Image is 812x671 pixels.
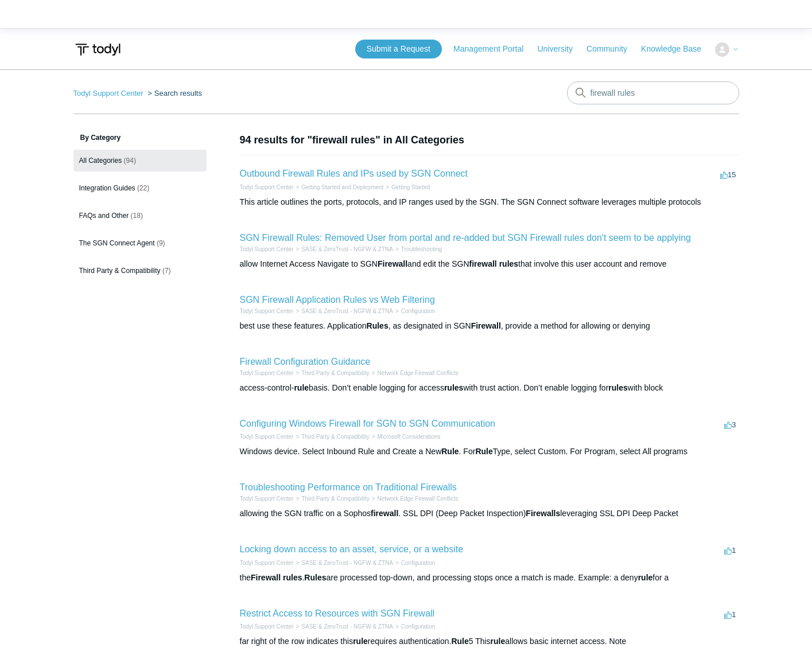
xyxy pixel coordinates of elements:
[240,622,294,631] li: Todyl Support Center
[724,610,736,619] span: 1
[240,370,294,376] a: Todyl Support Center
[378,259,407,268] em: Firewall
[157,239,165,247] span: (9)
[301,308,393,314] a: SASE & ZeroTrust - NGFW & ZTNA
[301,246,393,252] a: SASE & ZeroTrust - NGFW & ZTNA
[393,307,435,315] li: Configuration
[401,246,442,252] a: Troubleshooting
[294,383,309,392] em: rule
[393,245,442,253] li: Troubleshooting
[391,184,430,190] a: Getting Started
[79,184,135,192] span: Integration Guides
[401,560,435,566] a: Configuration
[638,573,653,582] em: rule
[240,169,468,178] a: Outbound Firewall Rules and IPs used by SGN Connect
[73,39,122,60] img: Todyl Support Center Help Center home page
[240,132,739,148] h1: 94 results for "firewall rules" in All Categories
[370,369,459,377] li: Network Edge Firewall Conflicts
[586,43,639,55] a: Community
[526,509,560,518] em: Firewalls
[240,496,294,502] a: Todyl Support Center
[240,369,294,377] li: Todyl Support Center
[240,307,294,315] li: Todyl Support Center
[79,267,161,275] span: Third Party & Compatibility
[240,196,739,208] div: This article outlines the ports, protocols, and IP ranges used by the SGN. The SGN Connect softwa...
[240,608,435,618] a: Restrict Access to Resources with SGN Firewall
[724,546,736,555] span: 1
[293,245,393,253] li: SASE & ZeroTrust - NGFW & ZTNA
[641,43,713,55] a: Knowledge Base
[73,177,207,199] a: Integration Guides (22)
[240,446,739,458] div: Windows device. Select Inbound Rule and Create a New . For Type, select Custom. For Program, sele...
[145,89,202,97] li: Search results
[240,482,457,492] a: Troubleshooting Performance on Traditional Firewalls
[370,494,459,503] li: Network Edge Firewall Conflicts
[73,232,207,254] a: The SGN Connect Agent (9)
[79,157,122,165] span: All Categories
[240,258,739,270] div: allow Internet Access Navigate to SGN and edit the SGN that involve this user account and remove
[240,382,739,394] div: access-control- basis. Don’t enable logging for access with trust action. Don’t enable logging fo...
[475,447,492,456] em: Rule
[293,622,393,631] li: SASE & ZeroTrust - NGFW & ZTNA
[444,383,463,392] em: rules
[293,183,383,192] li: Getting Started and Deployment
[453,43,535,55] a: Management Portal
[401,623,435,630] a: Configuration
[79,239,155,247] span: The SGN Connect Agent
[240,184,294,190] a: Todyl Support Center
[720,170,736,179] span: 15
[79,212,129,220] span: FAQs and Other
[304,573,326,582] em: Rules
[393,622,435,631] li: Configuration
[293,369,369,377] li: Third Party & Compatibility
[378,496,459,502] a: Network Edge Firewall Conflicts
[240,434,294,440] a: Todyl Support Center
[73,89,146,97] li: Todyl Support Center
[301,560,393,566] a: SASE & ZeroTrust - NGFW & ZTNA
[301,623,393,630] a: SASE & ZeroTrust - NGFW & ZTNA
[383,183,430,192] li: Getting Started
[124,157,136,165] span: (94)
[131,212,143,220] span: (18)
[240,572,739,584] div: the . are processed top-down, and processing stops once a match is made. Example: a deny for a
[240,357,371,366] a: Firewall Configuration Guidance
[371,509,398,518] em: firewall
[567,81,739,104] input: Search
[293,494,369,503] li: Third Party & Compatibility
[137,184,149,192] span: (22)
[293,432,369,441] li: Third Party & Compatibility
[401,308,435,314] a: Configuration
[73,205,207,227] a: FAQs and Other (18)
[240,635,739,647] div: far right of the row indicates this requires authentication. 5 This allows basic internet access....
[240,245,294,253] li: Todyl Support Center
[393,559,435,567] li: Configuration
[240,246,294,252] a: Todyl Support Center
[367,321,388,330] em: Rules
[73,260,207,282] a: Third Party & Compatibility (7)
[378,434,441,440] a: Microsoft Considerations
[441,447,459,456] em: Rule
[240,560,294,566] a: Todyl Support Center
[608,383,627,392] em: rules
[73,132,207,143] h3: By Category
[293,559,393,567] li: SASE & ZeroTrust - NGFW & ZTNA
[240,559,294,567] li: Todyl Support Center
[251,573,302,582] em: Firewall rules
[537,43,584,55] a: University
[355,40,442,58] a: Submit a Request
[724,420,736,429] span: 3
[240,320,739,332] div: best use these features. Application , as designated in SGN , provide a method for allowing or de...
[378,370,459,376] a: Network Edge Firewall Conflicts
[162,267,171,275] span: (7)
[240,623,294,630] a: Todyl Support Center
[491,637,506,646] em: rule
[301,184,383,190] a: Getting Started and Deployment
[240,295,435,305] a: SGN Firewall Application Rules vs Web Filtering
[240,544,464,554] a: Locking down access to an asset, service, or a website
[240,508,739,520] div: allowing the SGN traffic on a Sophos . SSL DPI (Deep Packet Inspection) leveraging SSL DPI Deep P...
[240,432,294,441] li: Todyl Support Center
[301,370,369,376] a: Third Party & Compatibility
[471,321,501,330] em: Firewall
[293,307,393,315] li: SASE & ZeroTrust - NGFW & ZTNA
[73,150,207,171] a: All Categories (94)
